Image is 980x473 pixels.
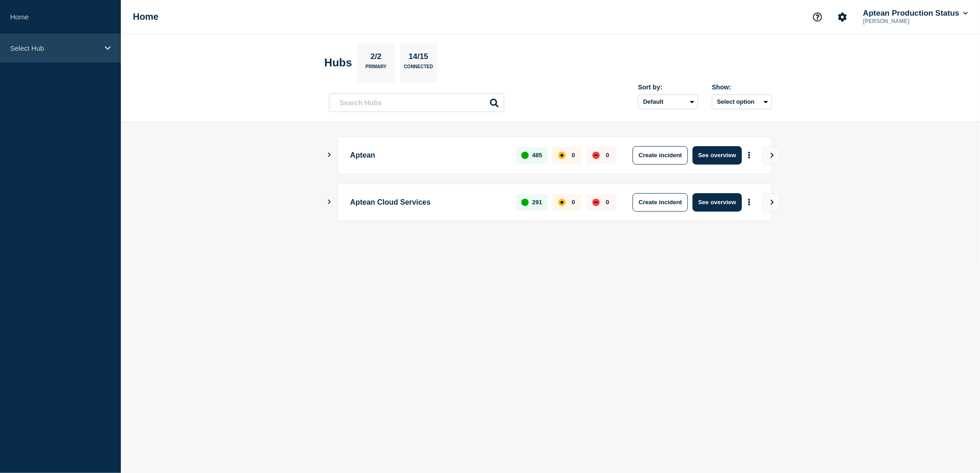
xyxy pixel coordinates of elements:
button: More actions [743,194,755,211]
h1: Home [133,12,159,22]
p: 0 [572,152,575,159]
p: 2/2 [367,52,385,64]
button: View [762,193,781,212]
button: Show Connected Hubs [327,199,332,206]
button: Support [808,7,827,27]
p: Primary [365,64,387,74]
button: See overview [693,146,741,165]
h2: Hubs [324,56,352,69]
div: Sort by: [638,83,698,91]
p: Aptean [350,146,506,165]
p: Select Hub [10,44,99,52]
p: Aptean Cloud Services [350,193,506,212]
button: More actions [743,147,755,164]
p: 0 [572,199,575,206]
div: down [592,199,600,206]
button: Create incident [633,146,688,165]
div: down [592,152,600,159]
button: Aptean Production Status [861,9,970,18]
p: Connected [404,64,433,74]
button: Create incident [633,193,688,212]
input: Search Hubs [329,93,504,112]
div: affected [558,152,566,159]
button: Show Connected Hubs [327,152,332,159]
div: up [521,199,529,206]
p: 0 [606,152,609,159]
p: [PERSON_NAME] [861,18,957,24]
p: 485 [532,152,543,159]
div: up [521,152,529,159]
p: 0 [606,199,609,206]
button: Select option [712,95,772,109]
div: Show: [712,83,772,91]
button: See overview [693,193,741,212]
select: Sort by [638,95,698,109]
p: 291 [532,199,543,206]
button: Account settings [833,7,852,27]
div: affected [558,199,566,206]
p: 14/15 [405,52,432,64]
button: View [762,146,781,165]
